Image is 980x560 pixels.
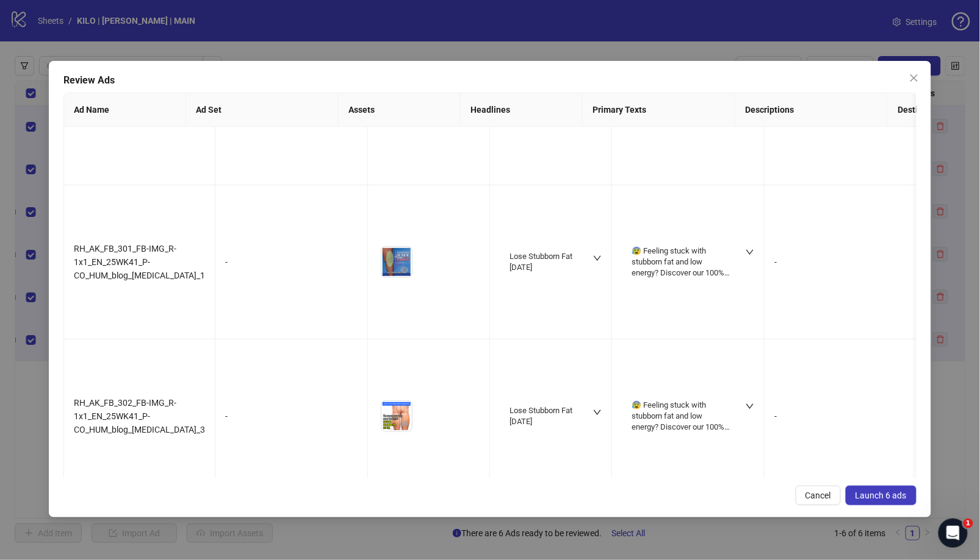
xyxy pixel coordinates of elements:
[461,93,583,127] th: Headlines
[510,251,577,273] div: Lose Stubborn Fat [DATE]
[74,244,205,280] span: RH_AK_FB_301_FB-IMG_R-1x1_EN_25WK41_P-CO_HUM_blog_[MEDICAL_DATA]_1
[400,266,409,274] span: eye
[746,248,754,257] span: down
[856,491,907,500] span: Launch 6 ads
[510,405,577,427] div: Lose Stubborn Fat [DATE]
[225,409,358,423] div: -
[632,246,730,279] div: 😰 Feeling stuck with stubborn fat and low energy? Discover our 100% natural supplement! 💪 Healthy...
[774,411,777,421] span: -
[397,417,412,431] button: Preview
[904,68,924,88] button: Close
[74,398,205,434] span: RH_AK_FB_302_FB-IMG_R-1x1_EN_25WK41_P-CO_HUM_blog_[MEDICAL_DATA]_3
[796,486,841,505] button: Cancel
[746,402,754,411] span: down
[64,93,186,127] th: Ad Name
[400,420,409,428] span: eye
[632,400,730,433] div: 😰 Feeling stuck with stubborn fat and low energy? Discover our 100% natural supplement! 💪 Healthy...
[593,408,602,417] span: down
[964,519,973,528] span: 1
[381,247,412,277] img: Asset 1
[381,401,412,431] img: Asset 1
[225,255,358,269] div: -
[186,93,339,127] th: Ad Set
[805,491,831,500] span: Cancel
[583,93,735,127] th: Primary Texts
[397,263,412,277] button: Preview
[939,519,968,548] iframe: Intercom live chat
[735,93,888,127] th: Descriptions
[63,73,916,88] div: Review Ads
[339,93,461,127] th: Assets
[846,486,917,505] button: Launch 6 ads
[774,257,777,267] span: -
[593,254,602,263] span: down
[909,73,919,83] span: close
